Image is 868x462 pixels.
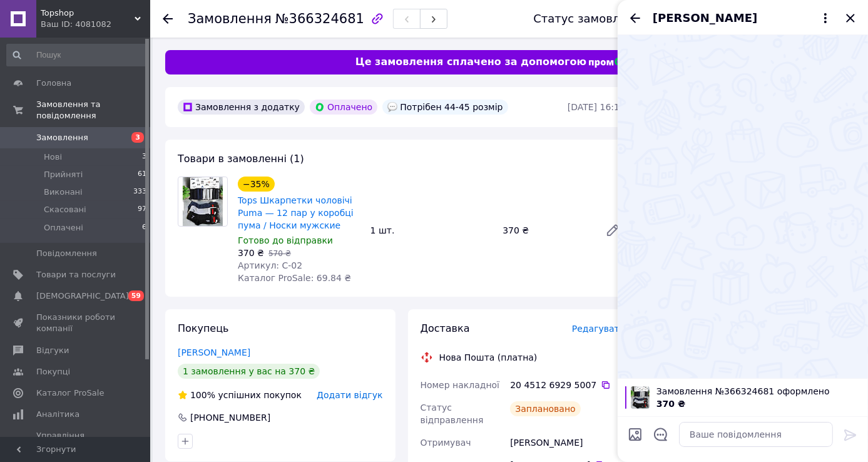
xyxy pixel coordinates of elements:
span: Статус відправлення [421,403,484,425]
span: Каталог ProSale: 69.84 ₴ [238,273,351,283]
span: Замовлення №366324681 оформлено [656,385,860,398]
div: 20 4512 6929 5007 [510,379,625,391]
span: 100% [190,390,215,400]
span: 370 ₴ [656,399,685,409]
span: Доставка [421,322,470,334]
span: Відгуки [36,345,69,356]
button: Назад [628,11,643,26]
div: Оплачено [310,100,377,115]
img: :speech_balloon: [387,102,397,112]
span: Показники роботи компанії [36,312,116,334]
span: 6 [142,222,146,234]
div: Статус замовлення [533,13,648,25]
div: −35% [238,177,275,192]
span: Topshop [41,8,135,19]
div: 1 замовлення у вас на 370 ₴ [178,364,320,379]
span: 61 [138,169,146,180]
div: Ваш ID: 4081082 [41,19,150,30]
span: Головна [36,78,71,89]
div: Повернутися назад [163,13,173,25]
div: [PHONE_NUMBER] [189,411,272,424]
div: Замовлення з додатку [178,100,305,115]
div: Потрібен 44-45 розмір [382,100,508,115]
span: Скасовані [44,204,86,215]
div: Заплановано [510,401,581,416]
span: Товари та послуги [36,269,116,280]
span: Отримувач [421,438,471,448]
span: 3 [131,132,144,143]
div: [PERSON_NAME] [508,431,628,454]
span: 370 ₴ [238,248,264,258]
span: Замовлення [36,132,88,143]
div: успішних покупок [178,389,302,401]
span: Оплачені [44,222,83,234]
span: Аналітика [36,409,79,420]
span: Додати відгук [317,390,382,400]
button: Відкрити шаблони відповідей [653,426,669,443]
span: Управління сайтом [36,430,116,453]
span: 3 [142,151,146,163]
span: Готово до відправки [238,235,333,245]
img: 6547106350_w100_h100_tops-noski-muzhskie.jpg [631,386,650,409]
span: 333 [133,187,146,198]
span: Нові [44,151,62,163]
span: Замовлення та повідомлення [36,99,150,121]
span: Замовлення [188,11,272,26]
span: Прийняті [44,169,83,180]
button: Закрити [843,11,858,26]
div: 370 ₴ [498,222,595,239]
span: Повідомлення [36,248,97,259]
span: Покупець [178,322,229,334]
span: Артикул: С-02 [238,260,302,270]
a: [PERSON_NAME] [178,347,250,357]
span: Виконані [44,187,83,198]
span: Покупці [36,366,70,377]
div: 1 шт. [365,222,498,239]
span: 570 ₴ [268,249,291,258]
span: Редагувати [572,324,625,334]
img: Tops Шкарпетки чоловічі Puma — 12 пар у коробці пума / Носки мужские [183,177,223,226]
span: [PERSON_NAME] [653,10,757,26]
button: [PERSON_NAME] [653,10,833,26]
span: Товари в замовленні (1) [178,153,304,165]
span: 59 [128,290,144,301]
span: Номер накладної [421,380,500,390]
span: Каталог ProSale [36,388,104,399]
div: Нова Пошта (платна) [436,351,541,364]
span: 97 [138,204,146,215]
time: [DATE] 16:19 [568,102,625,112]
a: Редагувати [600,218,625,243]
a: Tops Шкарпетки чоловічі Puma — 12 пар у коробці пума / Носки мужские [238,195,354,230]
span: [DEMOGRAPHIC_DATA] [36,290,129,302]
span: №366324681 [275,11,364,26]
input: Пошук [6,44,148,66]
